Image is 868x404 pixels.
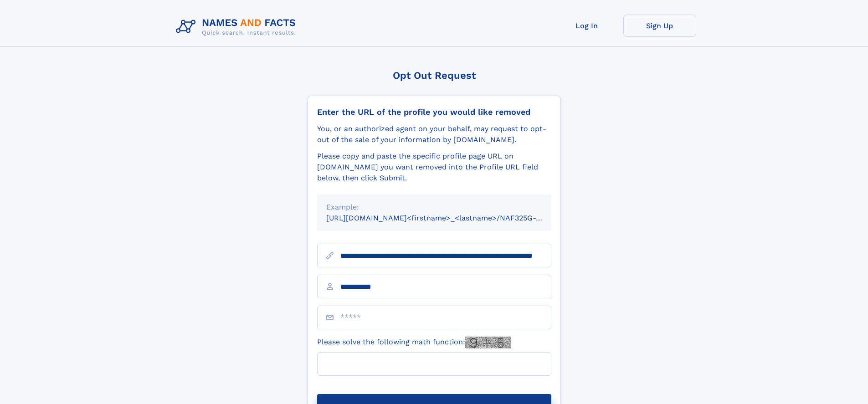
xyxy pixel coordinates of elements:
[172,15,303,39] img: Logo Names and Facts
[326,202,542,213] div: Example:
[623,15,696,37] a: Sign Up
[317,107,551,117] div: Enter the URL of the profile you would like removed
[326,214,569,222] small: [URL][DOMAIN_NAME]<firstname>_<lastname>/NAF325G-xxxxxxxx
[317,337,511,348] label: Please solve the following math function:
[308,70,561,81] div: Opt Out Request
[317,123,551,145] div: You, or an authorized agent on your behalf, may request to opt-out of the sale of your informatio...
[550,15,623,37] a: Log In
[317,151,551,184] div: Please copy and paste the specific profile page URL on [DOMAIN_NAME] you want removed into the Pr...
